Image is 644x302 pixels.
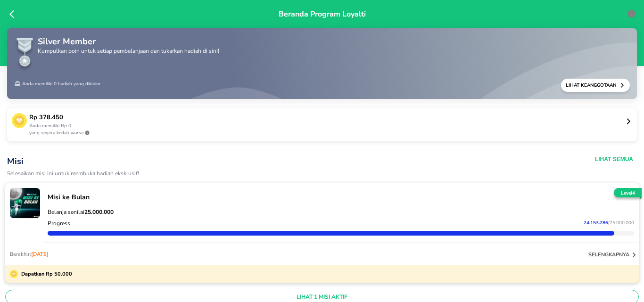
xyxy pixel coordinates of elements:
[595,155,633,163] button: Lihat Semua
[48,220,70,227] p: Progress
[612,190,644,197] p: Level 4
[566,82,619,89] p: Lihat Keanggotaan
[9,293,635,301] span: LIHAT 1 MISI AKTIF
[10,251,49,258] p: Berakhir:
[18,270,72,278] p: Dapatkan Rp 50.000
[48,193,634,202] p: Misi ke Bulan
[29,122,625,130] p: Anda memiliki Rp 0
[10,188,40,218] img: mission-21496
[7,171,476,177] p: Selesaikan misi ini untuk membuka hadiah eksklusif!
[608,220,634,226] span: / 25.000.000
[38,48,219,54] p: Kumpulkan poin untuk setiap pembelanjaan dan tukarkan hadiah di sini!
[48,208,114,216] span: Belanja senilai
[7,155,476,167] p: Misi
[279,8,366,58] p: Beranda Program Loyalti
[29,130,625,137] p: yang segera kedaluwarsa
[584,220,608,226] span: 24.153.286
[588,251,629,258] p: selengkapnya
[84,208,114,216] strong: 25.000.000
[588,250,639,260] button: selengkapnya
[14,79,100,92] p: Anda memiliki 0 hadiah yang diklaim
[38,35,219,48] p: Silver Member
[31,251,49,258] span: [DATE]
[10,188,40,218] button: ‌
[29,113,625,122] p: Rp 378.450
